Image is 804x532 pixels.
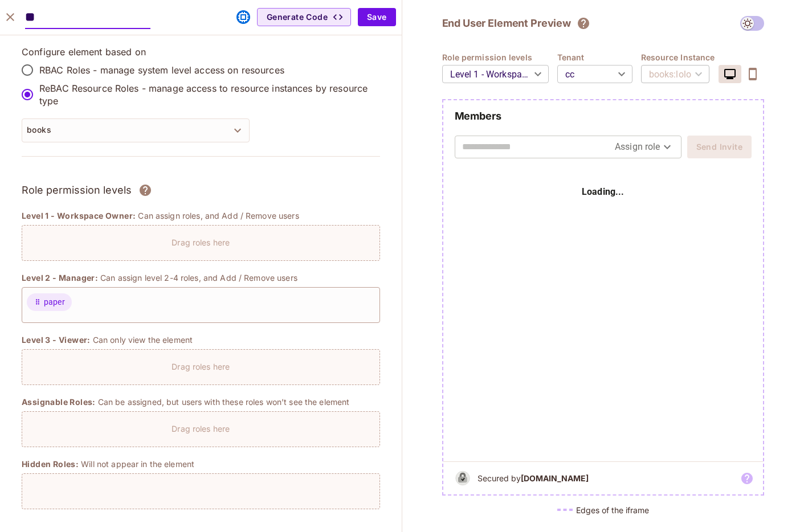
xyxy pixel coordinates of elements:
span: Level 1 - Workspace Owner: [22,210,136,222]
span: Assignable Roles: [22,396,96,408]
img: b&w logo [452,468,473,489]
h2: End User Element Preview [442,17,571,30]
button: Save [358,8,396,26]
div: Assign role [615,138,674,156]
span: Level 2 - Manager: [22,272,98,284]
svg: This element was embedded [236,10,250,24]
h5: Edges of the iframe [576,505,649,515]
div: books : lolo [641,58,710,90]
h5: Secured by [477,473,589,484]
h4: Role permission levels [442,52,557,63]
p: Configure element based on [22,46,380,58]
span: paper [44,296,65,308]
svg: Assign roles to different permission levels and grant users the correct rights over each element.... [138,183,152,197]
h4: Tenant [557,52,641,63]
p: Drag roles here [172,361,230,372]
p: RBAC Roles - manage system level access on resources [39,64,284,76]
p: Drag roles here [172,237,230,248]
h2: Members [455,109,752,123]
p: Can assign roles, and Add / Remove users [138,210,299,221]
button: Generate Code [257,8,351,26]
div: cc [557,58,632,90]
p: Can be assigned, but users with these roles won’t see the element [98,396,350,407]
button: books [22,118,250,142]
p: Drag roles here [172,423,230,434]
h3: Role permission levels [22,182,132,199]
p: Can assign level 2-4 roles, and Add / Remove users [100,272,297,283]
svg: The element will only show tenant specific content. No user information will be visible across te... [577,17,590,30]
p: Can only view the element [93,334,193,345]
div: Level 1 - Workspace Owner [442,58,549,90]
button: Send Invite [687,136,752,158]
b: [DOMAIN_NAME] [521,473,589,483]
h4: Resource Instance [641,52,719,63]
p: Will not appear in the element [81,459,194,469]
h4: Loading... [582,185,625,199]
p: ReBAC Resource Roles - manage access to resource instances by resource type [39,82,371,107]
span: Level 3 - Viewer: [22,334,91,346]
span: Hidden Roles: [22,459,79,470]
